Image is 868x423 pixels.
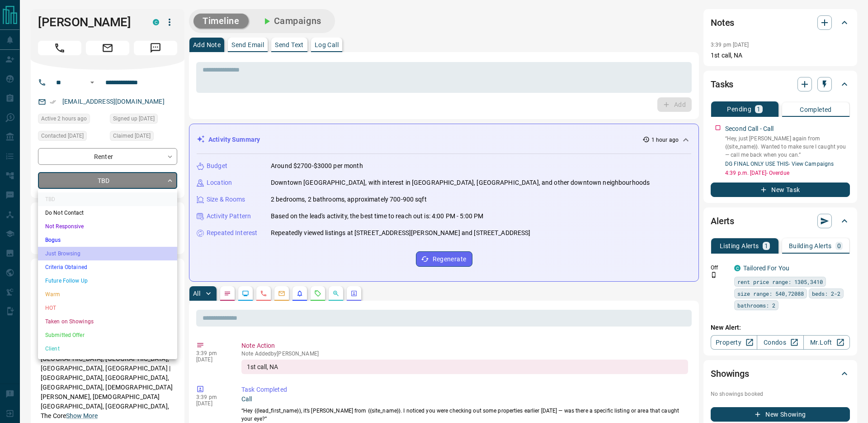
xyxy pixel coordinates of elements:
li: Bogus [38,233,177,247]
li: Submitted Offer [38,328,177,342]
li: HOT [38,301,177,315]
li: Not Responsive [38,220,177,233]
li: Do Not Contact [38,206,177,220]
li: Client [38,342,177,356]
li: Criteria Obtained [38,260,177,274]
li: Just Browsing [38,247,177,260]
li: Warm [38,288,177,301]
li: Future Follow Up [38,274,177,288]
li: Taken on Showings [38,315,177,328]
